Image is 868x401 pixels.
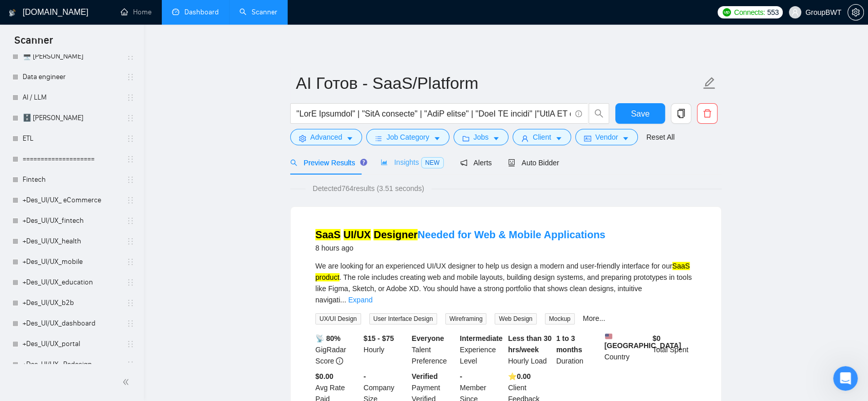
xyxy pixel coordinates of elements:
span: holder [126,73,135,81]
button: search [589,103,609,124]
span: folder [462,135,469,142]
a: 🖥️ [PERSON_NAME] [23,46,120,67]
button: settingAdvancedcaret-down [290,129,362,145]
span: Auto Bidder [508,159,559,167]
button: Save [615,103,665,124]
button: setting [847,4,864,21]
a: searchScanner [239,8,277,16]
span: setting [848,8,863,16]
img: upwork-logo.png [723,8,731,16]
button: delete [697,103,718,124]
a: SaaS UI/UX DesignerNeeded for Web & Mobile Applications [315,229,606,240]
a: setting [847,8,864,16]
div: GigRadar Score [313,333,362,367]
a: +Des_UI/UX_ eCommerce [23,190,120,211]
input: Scanner name... [296,70,701,96]
span: Scanner [6,33,61,54]
b: ⭐️ 0.00 [508,372,531,380]
a: +Des_UI/UX_dashboard [23,313,120,334]
button: copy [671,103,691,124]
span: holder [126,135,135,143]
div: Total Spent [650,333,699,367]
span: Detected 764 results (3.51 seconds) [306,183,431,194]
mark: SaaS [672,262,690,270]
span: holder [126,155,135,163]
span: user [791,9,799,16]
div: Hourly Load [506,333,554,367]
span: Vendor [595,131,618,143]
b: Verified [412,372,438,380]
div: 8 hours ago [315,242,606,254]
span: Connects: [734,7,765,18]
span: caret-down [622,135,629,142]
span: holder [126,114,135,122]
span: Save [631,107,649,120]
img: 🇺🇸 [605,333,612,340]
span: Alerts [460,159,492,167]
b: $ 0 [652,334,661,342]
mark: Designer [373,229,418,240]
div: We are looking for an experienced UI/UX designer to help us design a modern and user-friendly int... [315,260,696,305]
mark: UI/UX [344,229,371,240]
a: 🗄️ [PERSON_NAME] [23,108,120,128]
a: ==================== [23,149,120,169]
span: holder [126,278,135,287]
div: Tooltip anchor [359,158,368,167]
span: bars [375,135,382,142]
mark: SaaS [315,229,341,240]
span: User Interface Design [369,313,437,324]
span: holder [126,217,135,225]
span: 553 [767,7,779,18]
a: ETL [23,128,120,149]
span: delete [697,109,717,118]
span: edit [703,77,716,90]
b: - [460,372,462,380]
a: +Des_UI/UX_portal [23,334,120,354]
span: ... [340,296,346,304]
span: robot [508,159,515,166]
span: Insights [381,158,443,166]
span: caret-down [493,135,500,142]
span: setting [299,135,306,142]
span: holder [126,258,135,266]
button: userClientcaret-down [513,129,571,145]
span: Web Design [495,313,536,324]
span: copy [671,109,691,118]
b: [GEOGRAPHIC_DATA] [605,333,682,350]
button: idcardVendorcaret-down [575,129,638,145]
span: info-circle [336,357,343,365]
a: Data engineer [23,67,120,87]
span: Job Category [386,131,429,143]
span: caret-down [346,135,353,142]
b: - [364,372,366,380]
b: Less than 30 hrs/week [508,334,552,354]
a: +Des_UI/UX_fintech [23,211,120,231]
div: Experience Level [458,333,506,367]
mark: product [315,273,339,281]
span: holder [126,340,135,348]
span: search [290,159,297,166]
b: 1 to 3 months [556,334,582,354]
a: +Des_UI/UX_mobile [23,252,120,272]
b: $15 - $75 [364,334,394,342]
iframe: Intercom live chat [833,366,858,391]
a: +Des_UI/UX_health [23,231,120,252]
a: homeHome [121,8,152,16]
span: holder [126,196,135,204]
a: +Des_UI/UX_b2b [23,293,120,313]
a: Expand [348,296,372,304]
b: 📡 80% [315,334,341,342]
span: double-left [122,377,133,387]
span: Preview Results [290,159,364,167]
span: user [521,135,529,142]
span: caret-down [555,135,562,142]
div: Hourly [362,333,410,367]
span: idcard [584,135,591,142]
span: holder [126,299,135,307]
span: holder [126,93,135,102]
b: $0.00 [315,372,333,380]
b: Intermediate [460,334,502,342]
img: logo [9,5,16,21]
span: Client [533,131,551,143]
div: Talent Preference [410,333,458,367]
